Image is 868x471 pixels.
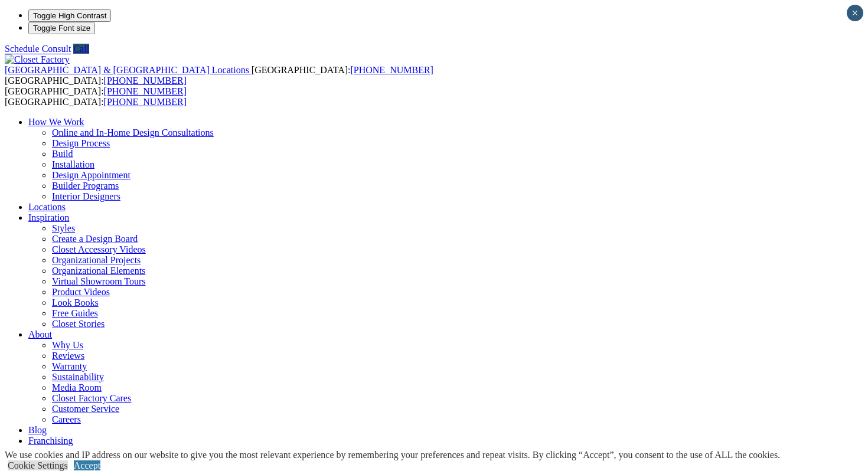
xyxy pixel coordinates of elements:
a: [PHONE_NUMBER] [104,97,187,107]
a: Online and In-Home Design Consultations [52,127,214,138]
span: [GEOGRAPHIC_DATA]: [GEOGRAPHIC_DATA]: [5,65,433,86]
a: Virtual Showroom Tours [52,276,146,286]
a: Sustainability [52,372,104,382]
a: How We Work [28,117,84,127]
a: Closet Accessory Videos [52,244,146,254]
a: Interior Designers [52,191,120,201]
a: Warranty [52,361,87,371]
a: About [28,329,52,339]
a: [GEOGRAPHIC_DATA] & [GEOGRAPHIC_DATA] Locations [5,65,252,75]
a: Create a Design Board [52,234,138,244]
button: Toggle High Contrast [28,9,111,22]
a: Accept [74,460,100,470]
img: Closet Factory [5,54,70,65]
a: Free Guides [52,308,98,318]
span: Toggle Font size [33,24,90,32]
a: Styles [52,223,75,233]
div: We use cookies and IP address on our website to give you the most relevant experience by remember... [5,450,780,460]
a: Locations [28,202,66,212]
button: Toggle Font size [28,22,95,34]
a: Closet Factory Cares [52,393,131,403]
a: Inspiration [28,212,69,223]
a: Why Us [52,340,83,350]
a: Builder Programs [52,181,119,191]
a: Customer Service [52,404,119,414]
a: Schedule Consult [5,44,71,54]
a: Franchising [28,436,73,446]
a: Product Videos [52,287,110,297]
span: [GEOGRAPHIC_DATA] & [GEOGRAPHIC_DATA] Locations [5,65,249,75]
a: Blog [28,425,47,435]
a: [PHONE_NUMBER] [350,65,433,75]
a: Design Process [52,138,110,148]
a: Closet Stories [52,319,105,329]
a: Organizational Elements [52,266,145,276]
a: Build [52,149,73,159]
a: Careers [52,414,81,424]
a: Design Appointment [52,170,130,180]
a: Cookie Settings [8,460,68,470]
a: Media Room [52,382,102,392]
a: [PHONE_NUMBER] [104,76,187,86]
a: [PHONE_NUMBER] [104,86,187,96]
a: Organizational Projects [52,255,141,265]
span: [GEOGRAPHIC_DATA]: [GEOGRAPHIC_DATA]: [5,86,187,107]
button: Close [847,5,863,21]
a: Look Books [52,297,99,308]
a: Call [73,44,89,54]
span: Toggle High Contrast [33,11,106,20]
a: Reviews [52,351,84,361]
a: Installation [52,159,94,169]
